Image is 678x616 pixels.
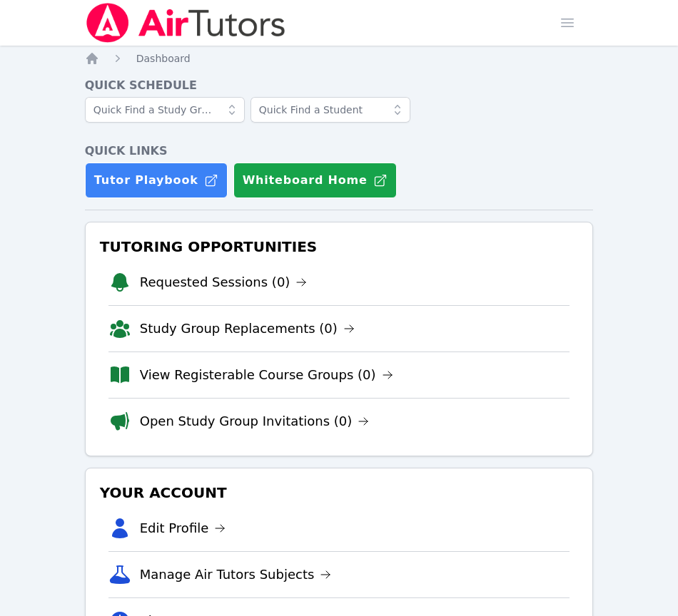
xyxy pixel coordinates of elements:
[85,163,228,198] a: Tutor Playbook
[140,365,393,385] a: View Registerable Course Groups (0)
[85,143,594,160] h4: Quick Links
[140,272,308,292] a: Requested Sessions (0)
[251,97,410,123] input: Quick Find a Student
[97,480,582,505] h3: Your Account
[136,53,191,64] span: Dashboard
[140,411,370,431] a: Open Study Group Invitations (0)
[136,51,191,66] a: Dashboard
[85,3,287,43] img: Air Tutors
[140,319,355,339] a: Study Group Replacements (0)
[85,77,594,94] h4: Quick Schedule
[140,565,332,585] a: Manage Air Tutors Subjects
[140,518,226,538] a: Edit Profile
[233,163,397,198] button: Whiteboard Home
[85,97,245,123] input: Quick Find a Study Group
[85,51,594,66] nav: Breadcrumb
[97,234,582,260] h3: Tutoring Opportunities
